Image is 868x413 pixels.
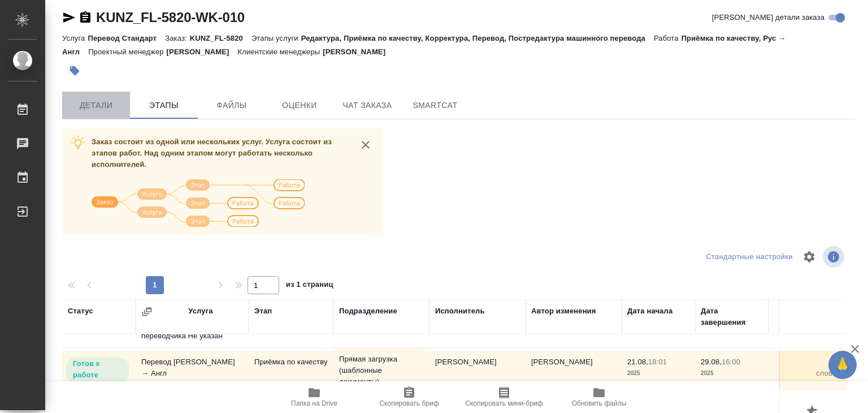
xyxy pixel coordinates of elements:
[703,248,796,266] div: split button
[254,306,272,317] div: Этап
[62,34,88,42] p: Услуга
[333,348,429,393] td: Прямая загрузка (шаблонные документы)
[165,34,189,42] p: Заказ:
[701,306,763,328] div: Дата завершения
[526,351,622,390] td: [PERSON_NAME]
[167,48,238,56] p: [PERSON_NAME]
[62,58,87,83] button: Добавить тэг
[137,98,191,113] span: Этапы
[823,246,847,268] span: Посмотреть информацию
[62,11,76,24] button: Скопировать ссылку для ЯМессенджера
[362,381,457,413] button: Скопировать бриф
[254,356,328,368] p: Приёмка по качеству
[531,306,596,317] div: Автор изменения
[73,358,122,381] p: Готов к работе
[301,34,654,42] p: Редактура, Приёмка по качеству, Корректура, Перевод, Постредактура машинного перевода
[457,381,552,413] button: Скопировать мини-бриф
[96,10,245,25] a: KUNZ_FL-5820-WK-010
[141,306,153,317] button: Сгруппировать
[701,368,763,379] p: 2025
[267,381,362,413] button: Папка на Drive
[323,48,394,56] p: [PERSON_NAME]
[68,306,93,317] div: Статус
[205,98,259,113] span: Файлы
[190,34,251,42] p: KUNZ_FL-5820
[654,34,682,42] p: Работа
[357,136,374,153] button: close
[774,368,836,379] p: слово
[712,12,824,23] span: [PERSON_NAME] детали заказа
[435,306,485,317] div: Исполнитель
[88,34,165,42] p: Перевод Стандарт
[833,353,852,377] span: 🙏
[408,98,462,113] span: SmartCat
[340,98,394,113] span: Чат заказа
[339,306,397,317] div: Подразделение
[429,351,526,390] td: [PERSON_NAME]
[272,98,327,113] span: Оценки
[627,358,648,366] p: 21.08,
[701,358,722,366] p: 29.08,
[627,306,672,317] div: Дата начала
[286,278,333,294] span: из 1 страниц
[69,98,123,113] span: Детали
[774,356,836,368] p: 1
[238,48,323,56] p: Клиентские менеджеры
[88,48,166,56] p: Проектный менеджер
[136,351,249,390] td: Перевод [PERSON_NAME] → Англ
[648,358,667,366] p: 18:01
[379,399,439,407] span: Скопировать бриф
[92,137,332,169] span: Заказ состоит из одной или нескольких услуг. Услуга состоит из этапов работ. Над одним этапом мог...
[465,399,542,407] span: Скопировать мини-бриф
[188,306,212,317] div: Услуга
[79,11,92,24] button: Скопировать ссылку
[291,399,337,407] span: Папка на Drive
[251,34,301,42] p: Этапы услуги
[722,358,740,366] p: 16:00
[552,381,646,413] button: Обновить файлы
[627,368,689,379] p: 2025
[796,243,823,270] span: Настроить таблицу
[828,351,857,379] button: 🙏
[572,399,627,407] span: Обновить файлы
